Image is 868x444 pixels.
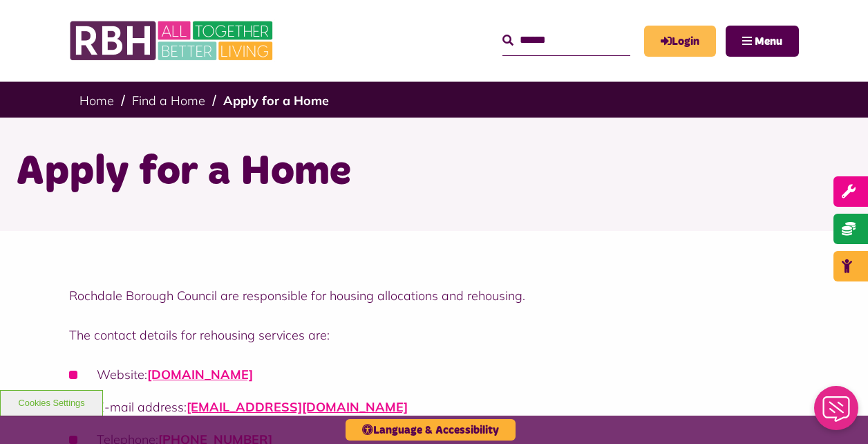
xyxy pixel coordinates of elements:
iframe: Netcall Web Assistant for live chat [806,382,868,444]
span: Menu [755,36,782,47]
a: [EMAIL_ADDRESS][DOMAIN_NAME] [187,399,408,415]
button: Navigation [726,26,799,57]
p: The contact details for rehousing services are: [69,326,799,344]
a: Apply for a Home [223,93,329,109]
img: RBH [69,14,276,68]
h1: Apply for a Home [16,145,852,199]
a: [DOMAIN_NAME] [147,367,253,382]
li: Website: [69,365,799,384]
a: MyRBH [644,26,716,57]
a: Find a Home [132,93,205,109]
a: Home [79,93,114,109]
button: Language & Accessibility [346,419,516,441]
p: Rochdale Borough Council are responsible for housing allocations and rehousing. [69,286,799,305]
input: Search [502,26,630,55]
li: E-mail address: [69,398,799,416]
